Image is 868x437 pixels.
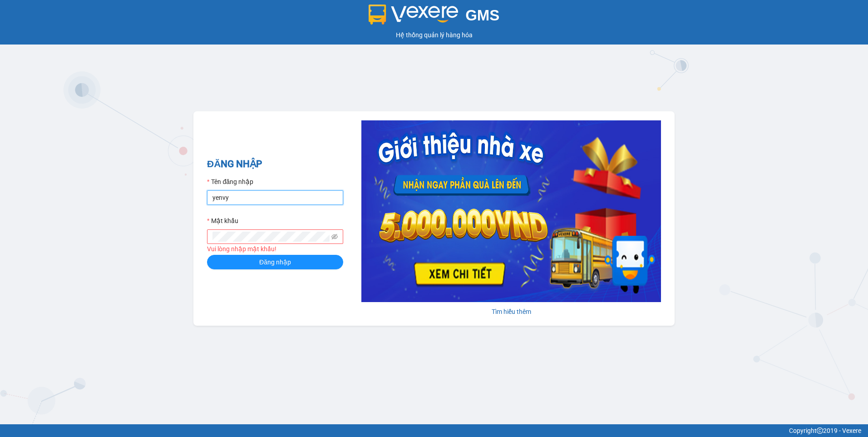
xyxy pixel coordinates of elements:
label: Mật khẩu [207,216,238,226]
div: Tìm hiểu thêm [361,307,661,317]
img: banner-0 [361,120,661,302]
span: Đăng nhập [259,257,291,267]
div: Hệ thống quản lý hàng hóa [2,30,866,40]
div: Copyright 2019 - Vexere [7,426,861,436]
span: copyright [817,427,823,434]
h2: ĐĂNG NHẬP [207,157,343,172]
button: Đăng nhập [207,255,343,269]
img: logo 2 [369,5,459,25]
label: Tên đăng nhập [207,177,253,187]
span: eye-invisible [331,233,338,240]
div: Vui lòng nhập mật khẩu! [207,244,343,254]
span: GMS [465,7,499,24]
input: Tên đăng nhập [207,190,343,205]
a: GMS [369,14,500,21]
input: Mật khẩu [212,232,330,242]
